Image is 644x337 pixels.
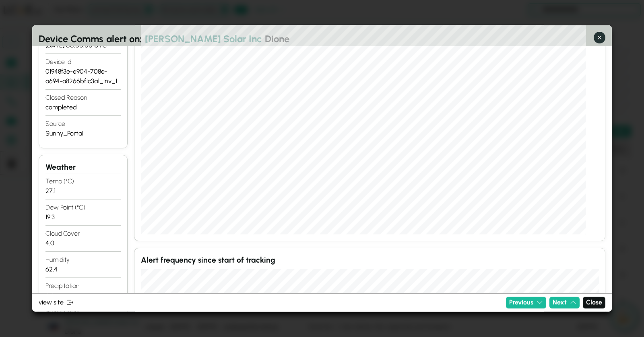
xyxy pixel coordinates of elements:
[45,238,121,248] div: 4.0
[45,265,121,274] div: 62.4
[45,203,121,212] h4: Dew Point (°C)
[45,57,121,66] h4: device id
[45,102,121,112] div: completed
[45,186,121,196] div: 27.1
[45,40,121,50] div: [DATE] 00:00:00 UTC
[39,32,103,46] span: device comms
[45,128,121,138] div: Sunny_Portal
[45,161,121,173] h3: Weather
[45,255,121,265] h4: Humidity
[506,297,546,308] button: Previous
[141,254,599,266] h3: Alert frequency since start of tracking
[39,298,503,308] a: view site
[45,177,121,186] h4: Temp (°C)
[45,66,121,86] div: 01948f3e-e904-708e-a694-a8266bf1c3a1_inv_1
[39,32,605,46] h2: alert on: Dione
[45,212,121,222] div: 19.3
[45,281,121,291] h4: Precipitation
[45,92,121,102] h4: closed reason
[549,297,580,308] button: Next
[45,229,121,238] h4: Cloud Cover
[45,291,121,300] div: 0.0
[45,119,121,128] h4: Source
[583,297,605,308] button: Close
